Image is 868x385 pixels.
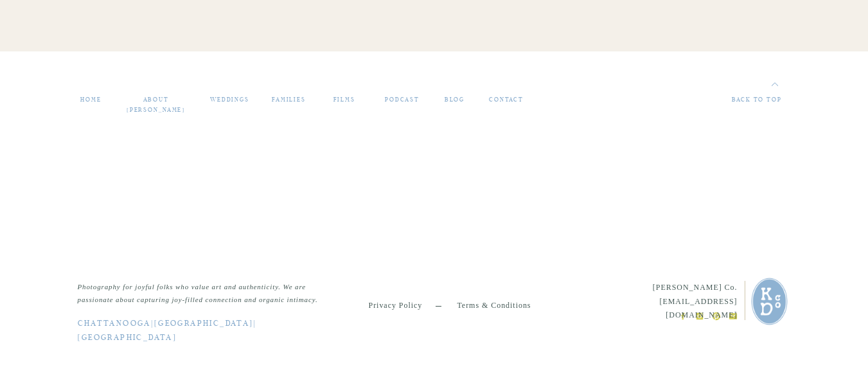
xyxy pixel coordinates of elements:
h3: | | [78,318,320,327]
a: PODCAST [382,95,423,106]
a: films [326,95,362,106]
a: weddings [208,95,252,106]
a: Chattanooga [78,320,151,328]
a: blog [443,95,466,106]
a: [GEOGRAPHIC_DATA] [78,334,177,342]
a: [GEOGRAPHIC_DATA] [154,320,254,328]
p: [PERSON_NAME] Co. [EMAIL_ADDRESS][DOMAIN_NAME] [612,281,738,307]
a: Terms & Conditions [439,299,531,312]
a: home [78,95,105,106]
a: about [PERSON_NAME] [124,95,188,106]
a: families [271,95,307,106]
a: contact [486,95,527,106]
i: Photography for joyful folks who value art and authenticity. We are passionate about capturing jo... [78,283,318,303]
a: Privacy Policy [369,299,438,312]
a: back to top [706,95,782,106]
